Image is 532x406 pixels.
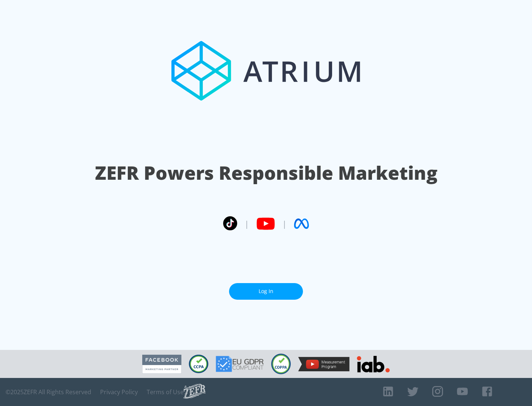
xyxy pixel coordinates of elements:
img: CCPA Compliant [189,355,208,373]
span: | [282,218,287,229]
span: © 2025 ZEFR All Rights Reserved [6,388,91,396]
a: Privacy Policy [100,388,138,396]
img: IAB [357,356,390,372]
a: Terms of Use [147,388,184,396]
img: YouTube Measurement Program [298,357,349,371]
img: Facebook Marketing Partner [142,355,181,374]
span: | [245,218,249,229]
a: Log In [229,283,303,300]
img: COPPA Compliant [271,354,291,374]
h1: ZEFR Powers Responsible Marketing [95,160,437,186]
img: GDPR Compliant [216,356,264,372]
